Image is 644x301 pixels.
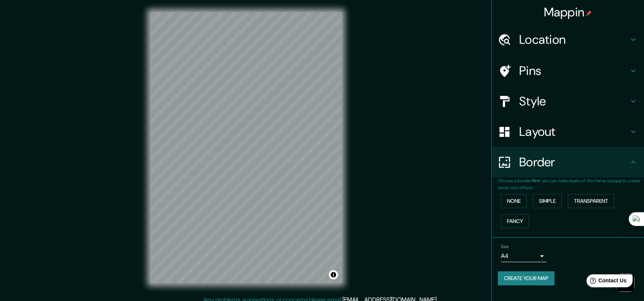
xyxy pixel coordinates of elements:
div: Location [492,24,644,55]
b: Hint [531,178,540,184]
div: Border [492,147,644,177]
label: Size [501,244,509,250]
h4: Layout [519,124,629,139]
h4: Border [519,154,629,170]
h4: Pins [519,63,629,78]
h4: Mappin [544,5,592,20]
button: Create your map [498,271,555,285]
p: Choose a border. : you can make layers of the frame opaque to create some cool effects. [498,177,644,191]
button: Transparent [568,194,614,208]
h4: Location [519,32,629,47]
div: A4 [501,250,547,262]
canvas: Map [150,12,342,283]
div: Style [492,86,644,116]
div: Layout [492,116,644,147]
button: Fancy [501,214,529,228]
button: Toggle attribution [329,270,338,279]
button: None [501,194,527,208]
button: Simple [533,194,562,208]
iframe: Help widget launcher [576,271,636,293]
h4: Style [519,94,629,109]
div: Pins [492,56,644,86]
img: pin-icon.png [586,10,592,16]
